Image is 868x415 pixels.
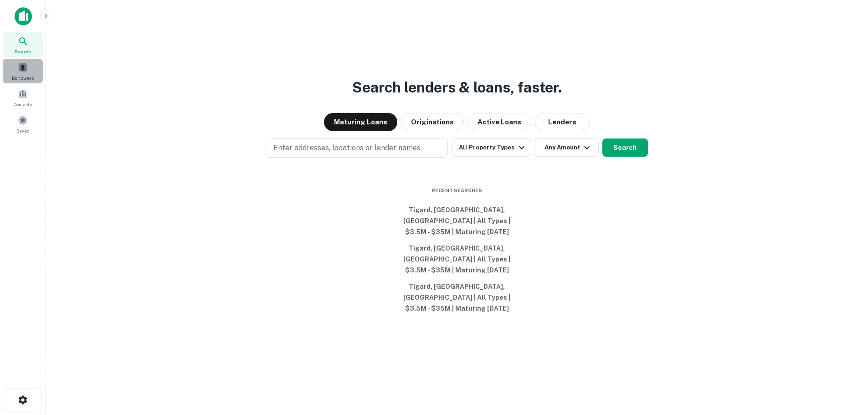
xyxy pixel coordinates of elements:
[535,138,599,157] button: Any Amount
[3,59,43,83] a: Borrowers
[535,113,590,131] button: Lenders
[452,138,531,157] button: All Property Types
[14,101,32,108] span: Contacts
[467,113,531,131] button: Active Loans
[273,143,421,154] p: Enter addresses, locations or lender names
[324,113,397,131] button: Maturing Loans
[401,113,464,131] button: Originations
[3,112,43,136] a: Saved
[3,85,43,110] a: Contacts
[352,77,562,98] h3: Search lenders & loans, faster.
[602,138,648,157] button: Search
[3,32,43,57] a: Search
[389,202,525,240] button: Tigard, [GEOGRAPHIC_DATA], [GEOGRAPHIC_DATA] | All Types | $3.5M - $35M | Maturing [DATE]
[16,127,30,134] span: Saved
[15,48,31,55] span: Search
[389,278,525,317] button: Tigard, [GEOGRAPHIC_DATA], [GEOGRAPHIC_DATA] | All Types | $3.5M - $35M | Maturing [DATE]
[12,74,34,82] span: Borrowers
[15,7,32,26] img: capitalize-icon.png
[266,138,448,158] button: Enter addresses, locations or lender names
[822,342,868,386] iframe: Chat Widget
[389,187,525,195] span: Recent Searches
[389,240,525,278] button: Tigard, [GEOGRAPHIC_DATA], [GEOGRAPHIC_DATA] | All Types | $3.5M - $35M | Maturing [DATE]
